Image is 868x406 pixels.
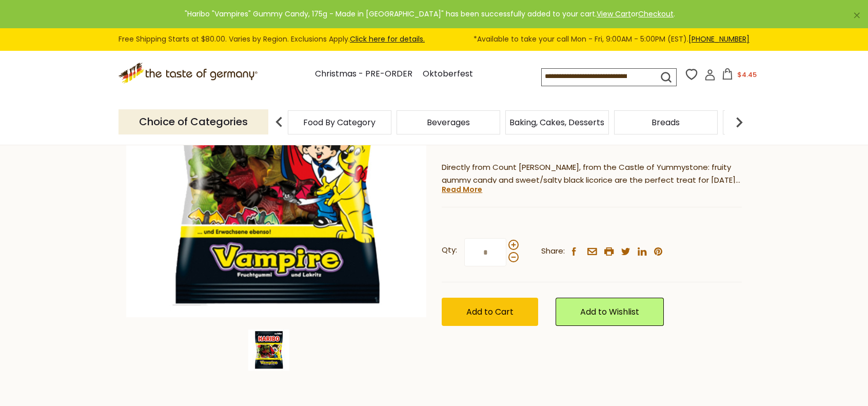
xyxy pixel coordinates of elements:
[423,67,473,81] a: Oktoberfest
[638,9,674,19] a: Checkout
[718,68,761,84] button: $4.45
[688,34,749,44] a: [PHONE_NUMBER]
[464,238,506,266] input: Qty:
[442,161,742,187] p: Directly from Count [PERSON_NAME], from the Castle of Yummystone: fruity gummy candy and sweet/sa...
[119,109,268,134] p: Choice of Categories
[8,8,852,20] div: "Haribo "Vampires" Gummy Candy, 175g - Made in [GEOGRAPHIC_DATA]" has been successfully added to ...
[474,33,749,45] span: *Available to take your call Mon - Fri, 9:00AM - 5:00PM (EST).
[737,70,757,80] span: $4.45
[509,119,604,126] a: Baking, Cakes, Desserts
[442,298,538,326] button: Add to Cart
[427,119,470,126] a: Beverages
[269,112,289,132] img: previous arrow
[315,67,412,81] a: Christmas - PRE-ORDER
[350,34,425,44] a: Click here for details.
[854,12,860,18] a: ×
[303,119,376,126] a: Food By Category
[556,298,664,326] a: Add to Wishlist
[119,33,749,45] div: Free Shipping Starts at $80.00. Varies by Region. Exclusions Apply.
[466,306,514,318] span: Add to Cart
[597,9,631,19] a: View Cart
[652,119,680,126] a: Breads
[126,17,426,317] img: Haribo "Vampires" Gummy Candy, 175g - Made in Germany
[729,112,749,132] img: next arrow
[248,330,289,371] img: Haribo "Vampires" Gummy Candy, 175g - Made in Germany
[541,245,565,258] span: Share:
[442,184,482,195] a: Read More
[442,244,457,257] strong: Qty:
